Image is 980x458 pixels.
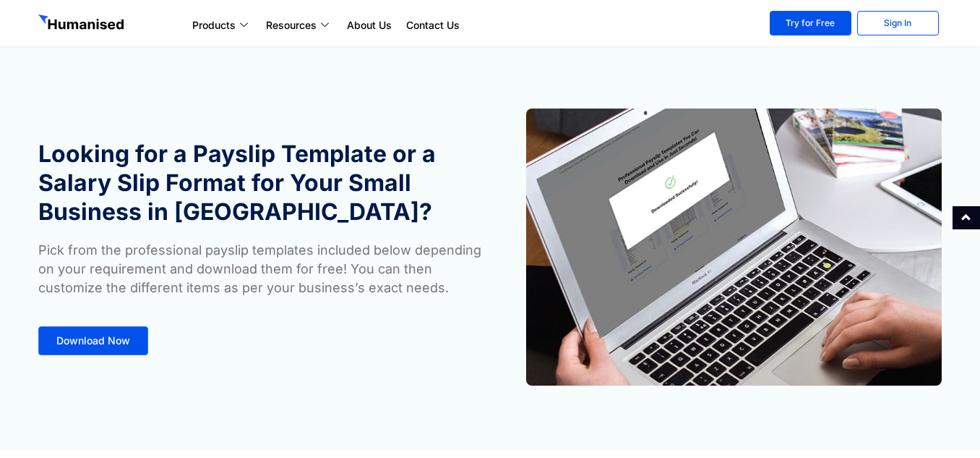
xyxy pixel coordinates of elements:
[38,241,483,297] p: Pick from the professional payslip templates included below depending on your requirement and dow...
[56,336,130,346] span: Download Now
[38,326,148,355] a: Download Now
[857,11,939,35] a: Sign In
[185,17,259,34] a: Products
[38,140,483,226] h1: Looking for a Payslip Template or a Salary Slip Format for Your Small Business in [GEOGRAPHIC_DATA]?
[340,17,399,34] a: About Us
[38,14,126,33] img: GetHumanised Logo
[259,17,340,34] a: Resources
[770,11,851,35] a: Try for Free
[399,17,467,34] a: Contact Us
